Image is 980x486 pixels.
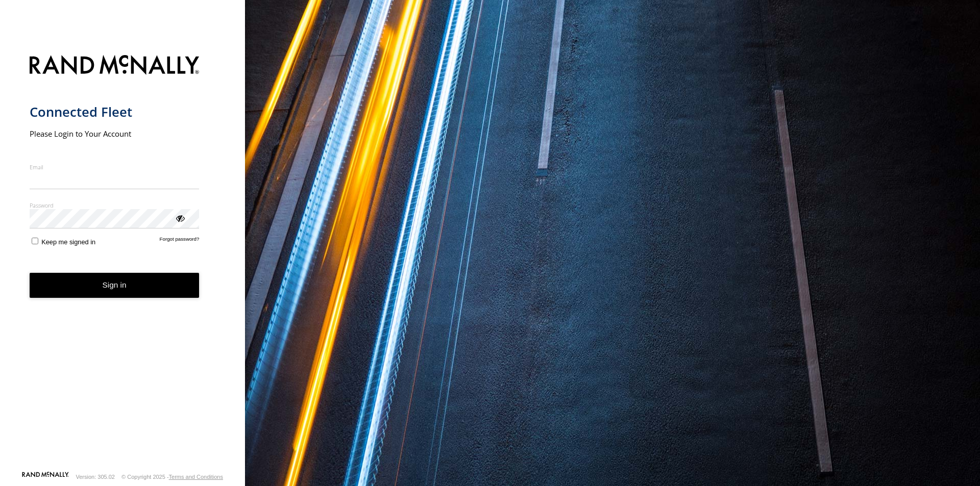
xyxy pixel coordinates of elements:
[160,236,200,246] a: Forgot password?
[32,238,38,244] input: Keep me signed in
[30,163,200,171] label: Email
[41,238,95,246] span: Keep me signed in
[30,201,200,209] label: Password
[30,104,200,120] h1: Connected Fleet
[30,53,200,79] img: Rand McNally
[22,472,69,482] a: Visit our Website
[30,129,200,139] h2: Please Login to Your Account
[175,213,185,223] div: ViewPassword
[76,474,115,480] div: Version: 305.02
[121,474,223,480] div: © Copyright 2025 -
[169,474,223,480] a: Terms and Conditions
[30,49,216,471] form: main
[30,273,200,298] button: Sign in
